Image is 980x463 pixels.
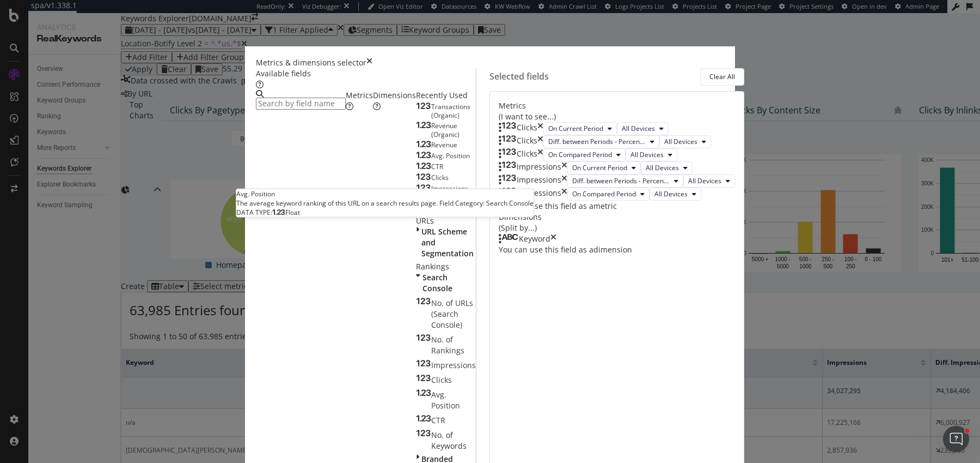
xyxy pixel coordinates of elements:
[431,389,460,411] span: Avg. Position
[431,375,452,385] span: Clicks
[517,148,537,161] div: Clicks
[431,173,449,182] span: Clicks
[499,223,735,233] div: (Split by...)
[499,201,735,212] div: You can use this field as a metric
[416,90,476,101] div: Recently Used
[543,135,659,148] button: Diff. between Periods - Percentage
[256,68,476,79] div: Available fields
[499,135,735,148] div: ClickstimesDiff. between Periods - PercentageAll Devices
[659,135,711,148] button: All Devices
[548,124,603,133] span: On Current Period
[572,163,627,172] span: On Current Period
[519,233,550,244] div: Keyword
[688,176,721,185] span: All Devices
[943,426,969,452] iframe: Intercom live chat
[517,135,537,148] div: Clicks
[256,98,346,110] input: Search by field name
[373,90,416,112] div: Dimensions
[499,212,735,233] div: Dimensions
[700,68,744,86] button: Clear All
[550,233,556,244] div: times
[236,189,534,199] div: Avg. Position
[416,215,476,226] div: URLs
[236,199,534,208] div: The average keyword ranking of this URL on a search results page. Field Category: Search Console
[489,70,549,83] div: Selected fields
[416,261,476,272] div: Rankings
[431,162,443,171] span: CTR
[537,135,543,148] div: times
[537,122,543,135] div: times
[622,124,655,133] span: All Devices
[366,57,372,68] div: times
[567,161,641,175] button: On Current Period
[537,148,543,161] div: times
[431,430,467,451] span: No. of Keywords
[548,150,612,159] span: On Compared Period
[683,175,735,188] button: All Devices
[431,360,476,370] span: Impressions
[499,233,735,244] div: Keywordtimes
[431,184,468,193] span: Impressions
[431,415,445,425] span: CTR
[543,122,617,135] button: On Current Period
[567,175,683,188] button: Diff. between Periods - Percentage
[499,175,735,188] div: ImpressionstimesDiff. between Periods - PercentageAll Devices
[431,151,470,160] span: Avg. Position
[517,161,561,175] div: Impressions
[346,90,373,112] div: Metrics
[548,137,646,146] span: Diff. between Periods - Percentage
[517,175,561,188] div: Impressions
[421,226,474,258] span: URL Scheme and Segmentation
[617,122,669,135] button: All Devices
[422,272,452,293] span: Search Console
[256,57,366,68] div: Metrics & dimensions selector
[431,298,473,330] span: No. of URLs (Search Console)
[630,150,664,159] span: All Devices
[572,176,670,185] span: Diff. between Periods - Percentage
[499,100,735,122] div: Metrics
[650,188,701,201] button: All Devices
[646,163,679,172] span: All Devices
[567,188,650,201] button: On Compared Period
[499,148,735,161] div: ClickstimesOn Compared PeriodAll Devices
[641,161,693,175] button: All Devices
[499,122,735,135] div: ClickstimesOn Current PeriodAll Devices
[709,72,735,81] div: Clear All
[664,137,697,146] span: All Devices
[499,244,735,255] div: You can use this field as a dimension
[654,189,688,199] span: All Devices
[499,161,735,175] div: ImpressionstimesOn Current PeriodAll Devices
[499,188,735,201] div: ImpressionstimesOn Compared PeriodAll Devices
[626,148,677,161] button: All Devices
[431,140,457,149] span: Revenue
[285,208,300,217] span: Float
[561,161,567,175] div: times
[431,121,460,139] span: Revenue (Organic)
[236,208,272,217] span: DATA TYPE:
[499,111,735,122] div: (I want to see...)
[431,102,470,120] span: Transactions (Organic)
[431,334,464,356] span: No. of Rankings
[517,122,537,135] div: Clicks
[572,189,636,199] span: On Compared Period
[517,188,561,201] div: Impressions
[561,175,567,188] div: times
[561,188,567,201] div: times
[543,148,626,161] button: On Compared Period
